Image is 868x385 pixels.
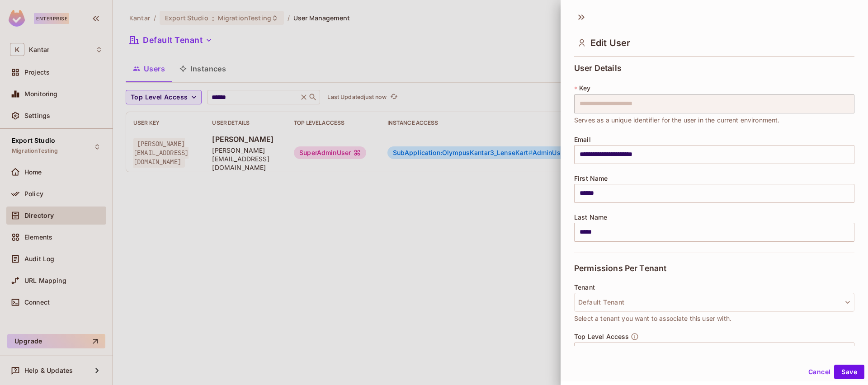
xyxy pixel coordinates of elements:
[574,115,780,125] span: Serves as a unique identifier for the user in the current environment.
[574,214,607,221] span: Last Name
[574,136,591,143] span: Email
[574,314,731,324] span: Select a tenant you want to associate this user with.
[805,365,834,379] button: Cancel
[834,365,864,379] button: Save
[574,284,595,291] span: Tenant
[574,64,622,73] span: User Details
[579,85,590,92] span: Key
[574,333,629,340] span: Top Level Access
[574,264,666,273] span: Permissions Per Tenant
[574,175,608,182] span: First Name
[574,293,854,312] button: Default Tenant
[590,38,630,48] span: Edit User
